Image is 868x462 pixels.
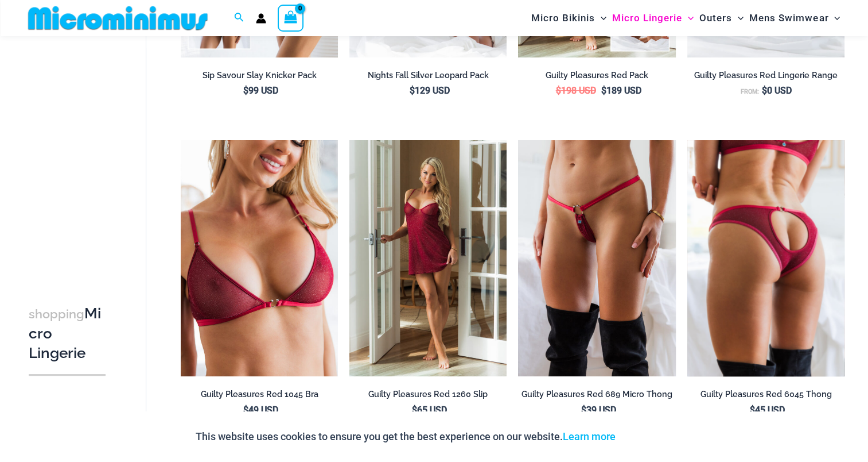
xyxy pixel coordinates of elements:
span: $ [556,85,561,96]
span: Menu Toggle [595,3,606,33]
span: Menu Toggle [828,3,840,33]
img: MM SHOP LOGO FLAT [24,5,212,31]
a: Guilty Pleasures Red 1260 Slip 01Guilty Pleasures Red 1260 Slip 02Guilty Pleasures Red 1260 Slip 02 [349,140,507,376]
a: Micro LingerieMenu ToggleMenu Toggle [609,3,696,33]
h2: Guilty Pleasures Red 6045 Thong [687,389,844,400]
a: View Shopping Cart, empty [278,5,304,31]
bdi: 129 USD [410,85,450,96]
h2: Guilty Pleasures Red Lingerie Range [687,70,844,81]
img: Guilty Pleasures Red 689 Micro 01 [518,140,675,376]
bdi: 65 USD [412,405,447,415]
a: Guilty Pleasures Red 6045 Thong 01Guilty Pleasures Red 6045 Thong 02Guilty Pleasures Red 6045 Tho... [687,140,844,376]
a: Account icon link [256,13,266,24]
span: Outers [699,3,732,33]
span: Menu Toggle [682,3,694,33]
a: Micro BikinisMenu ToggleMenu Toggle [528,3,609,33]
span: Micro Lingerie [612,3,682,33]
h3: Micro Lingerie [29,304,106,363]
a: Guilty Pleasures Red 1045 Bra 01Guilty Pleasures Red 1045 Bra 02Guilty Pleasures Red 1045 Bra 02 [181,140,338,376]
span: $ [581,405,586,415]
h2: Nights Fall Silver Leopard Pack [349,70,507,81]
p: This website uses cookies to ensure you get the best experience on our website. [196,428,616,445]
a: Search icon link [234,11,244,25]
span: shopping [29,307,84,321]
a: Mens SwimwearMenu ToggleMenu Toggle [746,3,843,33]
a: Guilty Pleasures Red 1260 Slip [349,389,507,404]
h2: Guilty Pleasures Red Pack [518,70,675,81]
iframe: TrustedSite Certified [29,38,132,268]
bdi: 189 USD [601,85,641,96]
a: Sip Savour Slay Knicker Pack [181,70,338,85]
a: Nights Fall Silver Leopard Pack [349,70,507,85]
bdi: 49 USD [243,405,278,415]
button: Accept [624,423,673,451]
span: $ [412,405,417,415]
img: Guilty Pleasures Red 1260 Slip 01 [349,140,507,376]
span: $ [761,85,766,96]
img: Guilty Pleasures Red 1045 Bra 01 [181,140,338,376]
a: Guilty Pleasures Red 689 Micro 01Guilty Pleasures Red 689 Micro 02Guilty Pleasures Red 689 Micro 02 [518,140,675,376]
span: $ [243,85,248,96]
img: Guilty Pleasures Red 6045 Thong 02 [687,140,844,376]
span: $ [243,405,248,415]
a: OutersMenu ToggleMenu Toggle [696,3,746,33]
bdi: 39 USD [581,405,616,415]
a: Guilty Pleasures Red 1045 Bra [181,389,338,404]
nav: Site Navigation [527,2,845,34]
a: Guilty Pleasures Red Lingerie Range [687,70,844,85]
h2: Guilty Pleasures Red 689 Micro Thong [518,389,675,400]
span: From: [740,88,758,95]
a: Guilty Pleasures Red 689 Micro Thong [518,389,675,404]
a: Learn more [563,430,616,442]
bdi: 0 USD [761,85,791,96]
h2: Sip Savour Slay Knicker Pack [181,70,338,81]
bdi: 45 USD [750,405,785,415]
span: Menu Toggle [732,3,744,33]
a: Guilty Pleasures Red 6045 Thong [687,389,844,404]
bdi: 198 USD [556,85,596,96]
span: $ [410,85,415,96]
a: Guilty Pleasures Red Pack [518,70,675,85]
span: $ [750,405,755,415]
span: $ [601,85,606,96]
h2: Guilty Pleasures Red 1045 Bra [181,389,338,400]
bdi: 99 USD [243,85,278,96]
span: Micro Bikinis [531,3,595,33]
h2: Guilty Pleasures Red 1260 Slip [349,389,507,400]
span: Mens Swimwear [749,3,828,33]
